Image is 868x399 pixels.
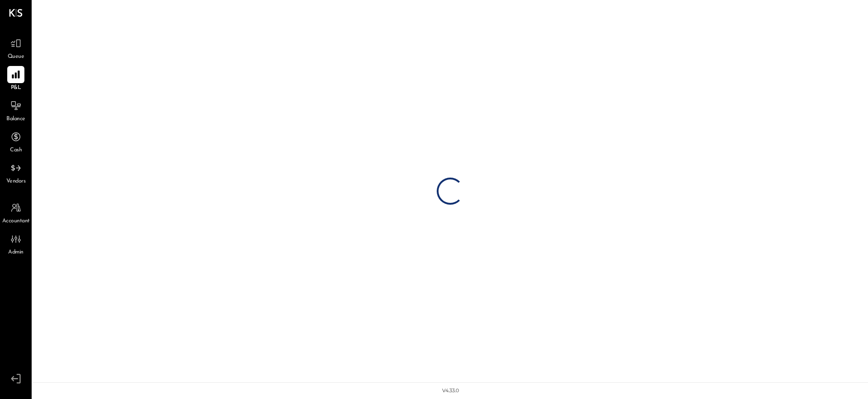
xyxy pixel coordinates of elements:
[442,387,459,394] div: v 4.33.0
[0,230,31,257] a: Admin
[0,128,31,155] a: Cash
[8,249,24,257] span: Admin
[10,146,22,155] span: Cash
[11,84,21,92] span: P&L
[6,115,25,123] span: Balance
[0,66,31,92] a: P&L
[6,178,26,186] span: Vendors
[0,35,31,61] a: Queue
[8,53,24,61] span: Queue
[0,199,31,225] a: Accountant
[2,217,30,225] span: Accountant
[0,160,31,186] a: Vendors
[0,97,31,123] a: Balance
